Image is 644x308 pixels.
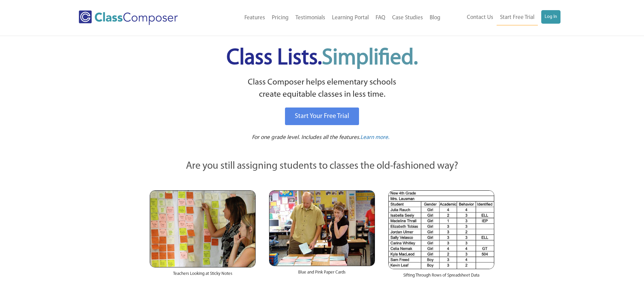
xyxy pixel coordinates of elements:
span: Start Your Free Trial [295,113,349,120]
span: Class Lists. [226,47,418,69]
a: Contact Us [463,10,497,25]
a: Case Studies [389,10,426,25]
div: Sifting Through Rows of Spreadsheet Data [388,269,494,285]
span: For one grade level. Includes all the features. [252,135,360,140]
span: Learn more. [360,135,389,140]
nav: Header Menu [444,10,560,25]
img: Blue and Pink Paper Cards [269,190,375,266]
a: Pricing [268,10,292,25]
a: FAQ [372,10,389,25]
span: Simplified. [322,47,418,69]
p: Are you still assigning students to classes the old-fashioned way? [150,159,495,174]
nav: Header Menu [206,10,444,25]
img: Spreadsheets [388,190,494,269]
div: Blue and Pink Paper Cards [269,266,375,282]
a: Testimonials [292,10,329,25]
a: Start Free Trial [497,10,538,25]
img: Class Composer [79,10,178,25]
a: Log In [541,10,560,24]
img: Teachers Looking at Sticky Notes [150,190,256,267]
p: Class Composer helps elementary schools create equitable classes in less time. [149,76,496,101]
a: Learn more. [360,134,389,142]
a: Start Your Free Trial [285,108,359,125]
div: Teachers Looking at Sticky Notes [150,267,256,284]
a: Blog [426,10,444,25]
a: Features [241,10,268,25]
a: Learning Portal [329,10,372,25]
